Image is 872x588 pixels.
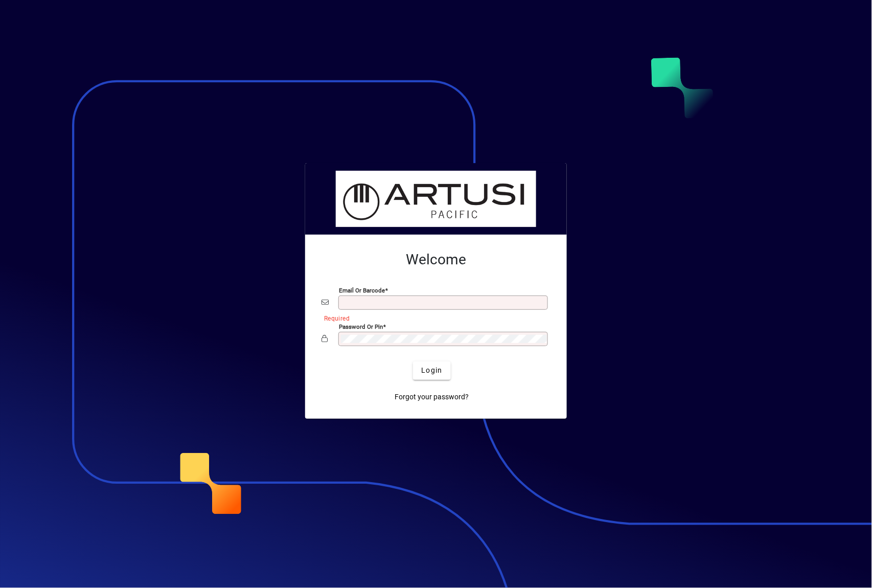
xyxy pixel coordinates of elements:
[391,388,473,406] a: Forgot your password?
[322,251,550,268] h2: Welcome
[339,286,385,293] mat-label: Email or Barcode
[421,365,442,376] span: Login
[413,361,450,380] button: Login
[324,312,542,323] mat-error: Required
[395,392,469,402] span: Forgot your password?
[339,323,383,330] mat-label: Password or Pin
